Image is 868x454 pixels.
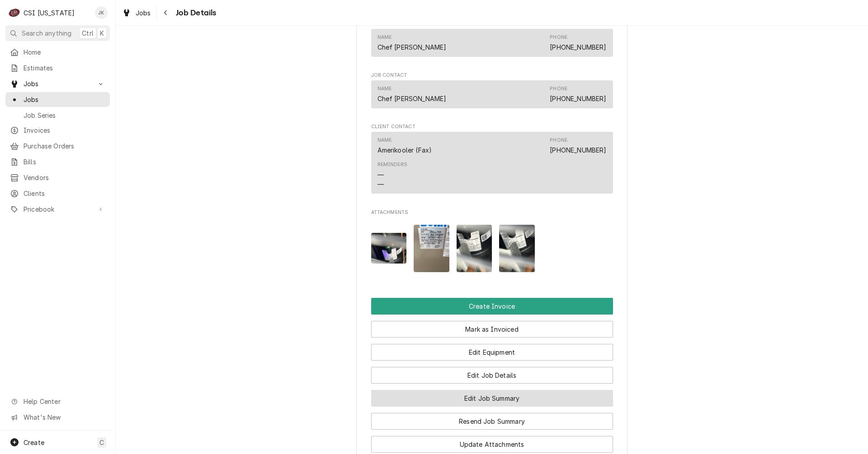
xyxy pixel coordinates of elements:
[5,60,110,75] a: Estimates
[377,137,392,144] div: Name
[371,218,613,279] span: Attachments
[24,79,92,88] span: Jobs
[371,338,613,361] div: Button Group Row
[82,28,94,38] span: Ctrl
[24,412,104,422] span: What's New
[5,25,110,41] button: Search anythingCtrlK
[377,170,384,180] div: —
[24,189,105,198] span: Clients
[5,170,110,185] a: Vendors
[414,225,449,272] img: dzMoM7DtTWKi1WauzAyX
[5,394,110,409] a: Go to Help Center
[24,125,105,135] span: Invoices
[377,145,432,155] div: Amerikooler (Fax)
[371,233,407,264] img: mw0kms8TOieXh5P6avgo
[371,298,613,315] button: Create Invoice
[5,139,110,153] a: Purchase Orders
[371,413,613,430] button: Resend Job Summary
[5,92,110,107] a: Jobs
[371,298,613,315] div: Button Group Row
[377,161,407,168] div: Reminders
[550,95,606,102] a: [PHONE_NUMBER]
[550,34,606,52] div: Phone
[371,132,613,198] div: Client Contact List
[5,123,110,138] a: Invoices
[371,72,613,112] div: Job Contact
[371,123,613,198] div: Client Contact
[99,438,104,447] span: C
[371,29,613,56] div: Contact
[550,43,606,51] a: [PHONE_NUMBER]
[550,34,567,41] div: Phone
[377,94,447,103] div: Chef [PERSON_NAME]
[24,173,105,182] span: Vendors
[8,6,21,19] div: C
[95,6,108,19] div: Jeff Kuehl's Avatar
[550,146,606,154] a: [PHONE_NUMBER]
[371,123,613,130] span: Client Contact
[457,225,492,272] img: JEJjYuTQSWwG2K2BFtF5
[377,137,432,155] div: Name
[5,410,110,425] a: Go to What's New
[371,321,613,338] button: Mark as Invoiced
[118,5,155,20] a: Jobs
[24,141,105,151] span: Purchase Orders
[371,80,613,112] div: Job Contact List
[371,29,613,60] div: Job Reporter List
[8,6,21,19] div: CSI Kentucky's Avatar
[371,344,613,361] button: Edit Equipment
[22,28,71,38] span: Search anything
[24,8,75,18] div: CSI [US_STATE]
[377,180,384,189] div: —
[371,367,613,384] button: Edit Job Details
[550,85,606,103] div: Phone
[371,315,613,338] div: Button Group Row
[371,407,613,430] div: Button Group Row
[24,63,105,73] span: Estimates
[24,47,105,57] span: Home
[24,157,105,167] span: Bills
[5,154,110,169] a: Bills
[24,439,44,446] span: Create
[173,7,217,19] span: Job Details
[24,204,92,214] span: Pricebook
[377,85,447,103] div: Name
[377,34,447,52] div: Name
[371,72,613,79] span: Job Contact
[371,384,613,407] div: Button Group Row
[371,436,613,453] button: Update Attachments
[100,28,104,38] span: K
[377,85,392,93] div: Name
[550,85,567,93] div: Phone
[371,209,613,279] div: Attachments
[550,137,567,144] div: Phone
[24,397,104,406] span: Help Center
[24,95,105,104] span: Jobs
[5,45,110,60] a: Home
[371,80,613,108] div: Contact
[371,430,613,453] div: Button Group Row
[159,5,173,20] button: Navigate back
[550,137,606,155] div: Phone
[24,111,105,120] span: Job Series
[5,186,110,201] a: Clients
[371,132,613,194] div: Contact
[371,209,613,216] span: Attachments
[499,225,535,272] img: ir5t8i7BS4yobnG6ZR5W
[371,20,613,61] div: Job Reporter
[371,390,613,407] button: Edit Job Summary
[377,42,447,52] div: Chef [PERSON_NAME]
[5,108,110,123] a: Job Series
[5,202,110,217] a: Go to Pricebook
[377,161,407,189] div: Reminders
[371,361,613,384] div: Button Group Row
[136,8,151,18] span: Jobs
[95,6,108,19] div: JK
[5,76,110,91] a: Go to Jobs
[377,34,392,41] div: Name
